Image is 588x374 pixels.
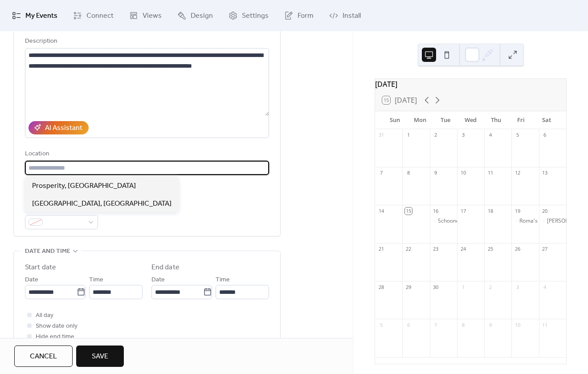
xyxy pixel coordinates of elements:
[378,132,384,138] div: 31
[30,351,57,362] span: Cancel
[405,170,412,176] div: 8
[539,217,566,225] div: Sara's Farm Adventure
[514,132,521,138] div: 5
[45,123,82,134] div: AI Assistant
[32,181,136,191] span: Prosperity, [GEOGRAPHIC_DATA]
[29,121,89,134] button: AI Assistant
[36,332,74,342] span: Hide end time
[542,170,548,176] div: 13
[460,321,466,328] div: 8
[542,132,548,138] div: 6
[242,11,269,21] span: Settings
[5,4,64,28] a: My Events
[191,11,213,21] span: Design
[14,346,73,367] button: Cancel
[36,321,78,332] span: Show date only
[122,4,168,28] a: Views
[36,310,53,321] span: All day
[216,275,230,285] span: Time
[487,207,494,214] div: 18
[222,4,275,28] a: Settings
[92,351,108,362] span: Save
[433,111,458,129] div: Tue
[323,4,367,28] a: Install
[25,203,96,214] div: Event color
[143,11,162,21] span: Views
[487,284,494,290] div: 2
[378,170,384,176] div: 7
[542,284,548,290] div: 4
[487,246,494,252] div: 25
[487,170,494,176] div: 11
[514,170,521,176] div: 12
[378,284,384,290] div: 28
[514,321,521,328] div: 10
[542,246,548,252] div: 27
[542,207,548,214] div: 20
[433,321,439,328] div: 7
[378,246,384,252] div: 21
[487,321,494,328] div: 9
[171,4,220,28] a: Design
[375,79,566,89] div: [DATE]
[433,284,439,290] div: 30
[460,284,466,290] div: 1
[405,284,412,290] div: 29
[382,111,408,129] div: Sun
[66,4,120,28] a: Connect
[430,217,457,225] div: Schooner's Bar and Grill - Lake Murray
[405,207,412,214] div: 15
[405,246,412,252] div: 22
[405,321,412,328] div: 6
[25,262,56,273] div: Start date
[514,246,521,252] div: 26
[343,11,361,21] span: Install
[405,132,412,138] div: 1
[25,275,38,285] span: Date
[378,207,384,214] div: 14
[542,321,548,328] div: 11
[298,11,314,21] span: Form
[511,217,539,225] div: Roma's Bar
[534,111,559,129] div: Sat
[460,207,466,214] div: 17
[519,217,548,225] div: Roma's Bar
[514,284,521,290] div: 3
[89,275,103,285] span: Time
[433,207,439,214] div: 16
[25,149,267,159] div: Location
[25,11,57,21] span: My Events
[25,36,267,47] div: Description
[86,11,114,21] span: Connect
[32,199,171,209] span: [GEOGRAPHIC_DATA], [GEOGRAPHIC_DATA]
[458,111,483,129] div: Wed
[460,132,466,138] div: 3
[509,111,534,129] div: Fri
[408,111,433,129] div: Mon
[433,132,439,138] div: 2
[514,207,521,214] div: 19
[76,346,124,367] button: Save
[483,111,509,129] div: Thu
[151,262,180,273] div: End date
[433,170,439,176] div: 9
[151,275,165,285] span: Date
[460,170,466,176] div: 10
[433,246,439,252] div: 23
[278,4,320,28] a: Form
[25,246,70,257] span: Date and time
[487,132,494,138] div: 4
[460,246,466,252] div: 24
[378,321,384,328] div: 5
